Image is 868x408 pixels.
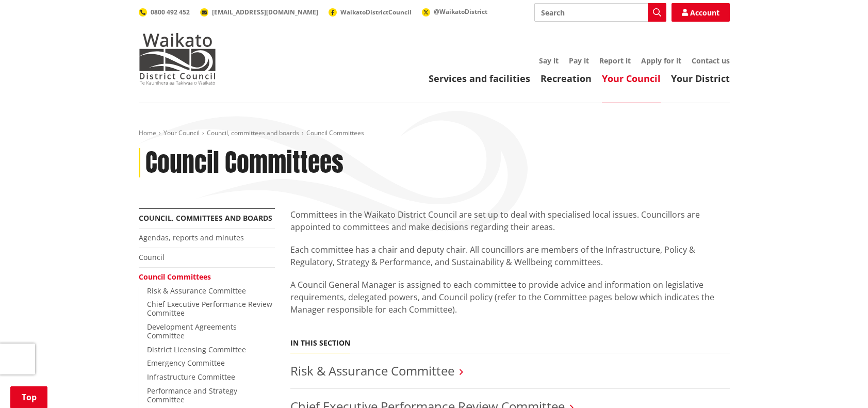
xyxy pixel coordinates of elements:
nav: breadcrumb [139,129,730,138]
a: [EMAIL_ADDRESS][DOMAIN_NAME] [200,8,318,17]
a: Say it [539,56,559,66]
a: Recreation [541,72,592,85]
iframe: Messenger Launcher [821,365,858,402]
p: A Council General Manager is assigned to each committee to provide advice and information on legi... [290,279,730,328]
input: Search input [534,3,666,22]
a: Contact us [692,56,730,66]
a: Pay it [569,56,589,66]
a: Risk & Assurance Committee [147,286,246,296]
a: 0800 492 452 [139,8,190,17]
a: WaikatoDistrictCouncil [329,8,412,17]
h1: Council Committees [145,148,343,178]
a: Performance and Strategy Committee [147,386,237,404]
a: Account [672,3,730,22]
a: Your Council [163,128,200,137]
span: @WaikatoDistrict [434,7,487,16]
a: Council, committees and boards [207,128,299,137]
h5: In this section [290,339,350,348]
span: Council Committees [306,128,364,137]
a: Risk & Assurance Committee [290,362,454,379]
a: @WaikatoDistrict [422,7,487,16]
span: [EMAIL_ADDRESS][DOMAIN_NAME] [212,8,318,17]
a: Emergency Committee [147,358,225,368]
img: Waikato District Council - Te Kaunihera aa Takiwaa o Waikato [139,33,216,85]
p: Committees in the Waikato District Council are set up to deal with specialised local issues. Coun... [290,208,730,233]
a: Your Council [602,72,661,85]
a: District Licensing Committee [147,345,246,354]
a: Infrastructure Committee [147,372,235,382]
a: Your District [671,72,730,85]
a: Apply for it [641,56,681,66]
a: Chief Executive Performance Review Committee [147,299,272,318]
a: Agendas, reports and minutes [139,233,244,242]
a: Services and facilities [429,72,530,85]
span: WaikatoDistrictCouncil [340,8,412,17]
a: Home [139,128,156,137]
a: Development Agreements Committee [147,322,237,340]
p: Each committee has a chair and deputy chair. All councillors are members of the Infrastructure, P... [290,243,730,268]
a: Top [10,386,47,408]
a: Report it [599,56,631,66]
a: Council Committees [139,272,211,282]
a: Council [139,252,165,262]
span: 0800 492 452 [151,8,190,17]
a: Council, committees and boards [139,213,272,223]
